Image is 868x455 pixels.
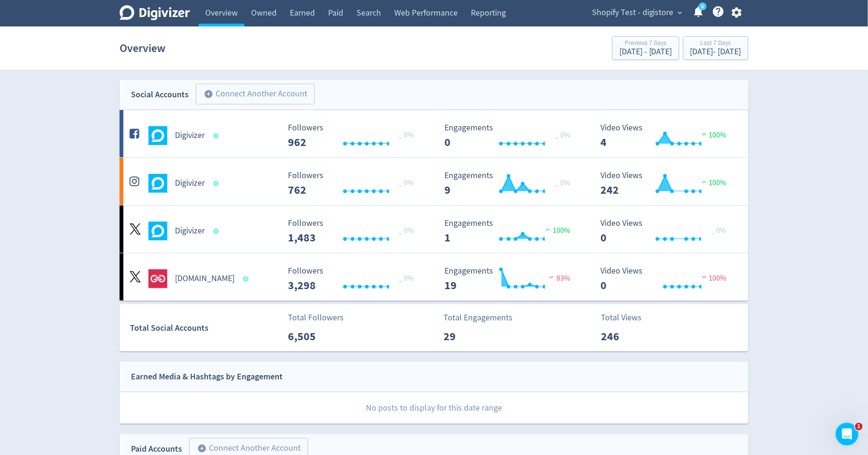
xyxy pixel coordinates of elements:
[700,130,727,140] span: 100%
[444,328,498,345] p: 29
[284,123,425,148] svg: Followers ---
[148,174,167,193] img: Digivizer undefined
[148,222,167,240] img: Digivizer undefined
[399,274,414,283] span: _ 0%
[197,444,207,453] span: add_circle
[702,3,704,10] text: 5
[547,274,556,281] img: negative-performance.svg
[204,89,213,99] span: add_circle
[836,423,859,446] iframe: Intercom live chat
[690,48,741,56] div: [DATE] - [DATE]
[592,5,674,20] span: Shopify Test - digistore
[284,171,425,196] svg: Followers ---
[619,48,672,56] div: [DATE] - [DATE]
[189,85,315,104] a: Connect Another Account
[612,36,679,60] button: Previous 7 Days[DATE] - [DATE]
[175,130,205,141] h5: Digivizer
[243,276,252,282] span: Data last synced: 15 Sep 2025, 3:01am (AEST)
[547,274,570,283] span: 83%
[855,423,863,430] span: 1
[676,9,685,17] span: expand_more
[596,123,738,148] svg: Video Views 4
[440,219,582,244] svg: Engagements 1
[214,133,222,138] span: Data last synced: 15 Sep 2025, 2:01pm (AEST)
[214,181,222,186] span: Data last synced: 15 Sep 2025, 2:01pm (AEST)
[120,253,748,300] a: goto.game undefined[DOMAIN_NAME] Followers --- _ 0% Followers 3,298 Engagements 19 Engagements 19...
[196,84,315,104] button: Connect Another Account
[700,274,727,283] span: 100%
[601,328,655,345] p: 246
[214,229,222,234] span: Data last synced: 15 Sep 2025, 3:02pm (AEST)
[440,123,582,148] svg: Engagements 0
[596,219,738,244] svg: Video Views 0
[120,110,748,157] a: Digivizer undefinedDigivizer Followers --- _ 0% Followers 962 Engagements 0 Engagements 0 _ 0% Vi...
[440,266,582,292] svg: Engagements 19
[700,178,727,188] span: 100%
[555,130,570,140] span: _ 0%
[284,219,425,244] svg: Followers ---
[700,130,709,137] img: positive-performance.svg
[444,311,513,324] p: Total Engagements
[712,226,727,235] span: _ 0%
[543,226,553,233] img: positive-performance.svg
[120,33,165,63] h1: Overview
[690,40,741,48] div: Last 7 Days
[148,269,167,288] img: goto.game undefined
[284,266,425,292] svg: Followers ---
[700,178,709,185] img: positive-performance.svg
[596,266,738,292] svg: Video Views 0
[589,5,685,20] button: Shopify Test - digistore
[288,328,342,345] p: 6,505
[699,2,707,10] a: 5
[175,178,205,189] h5: Digivizer
[148,126,167,145] img: Digivizer undefined
[399,130,414,140] span: _ 0%
[619,40,672,48] div: Previous 7 Days
[601,311,655,324] p: Total Views
[399,226,414,235] span: _ 0%
[120,392,748,424] p: No posts to display for this date range
[700,274,709,281] img: negative-performance.svg
[175,273,234,284] h5: [DOMAIN_NAME]
[130,321,281,335] div: Total Social Accounts
[440,171,582,196] svg: Engagements 9
[175,225,205,237] h5: Digivizer
[596,171,738,196] svg: Video Views 242
[543,226,570,235] span: 100%
[288,311,344,324] p: Total Followers
[131,88,189,102] div: Social Accounts
[120,206,748,253] a: Digivizer undefinedDigivizer Followers --- _ 0% Followers 1,483 Engagements 1 Engagements 1 100% ...
[555,178,570,188] span: _ 0%
[683,36,748,60] button: Last 7 Days[DATE]- [DATE]
[120,158,748,205] a: Digivizer undefinedDigivizer Followers --- _ 0% Followers 762 Engagements 9 Engagements 9 _ 0% Vi...
[131,370,283,384] div: Earned Media & Hashtags by Engagement
[399,178,414,188] span: _ 0%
